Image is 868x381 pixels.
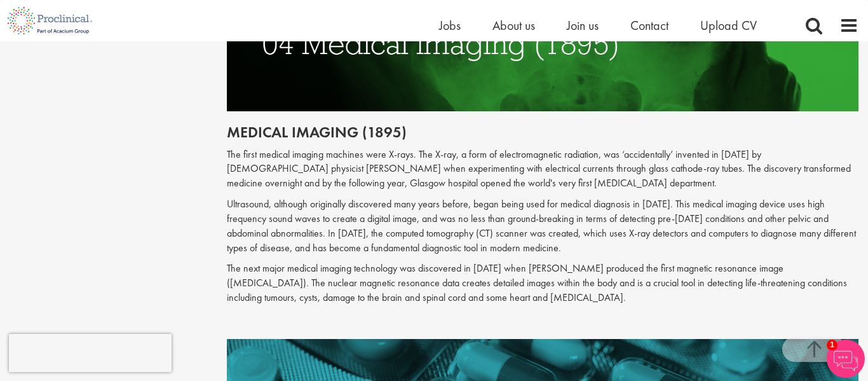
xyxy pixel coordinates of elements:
p: The next major medical imaging technology was discovered in [DATE] when [PERSON_NAME] produced th... [227,261,859,305]
a: Contact [630,17,668,34]
img: Chatbot [827,340,865,378]
a: Jobs [439,17,461,34]
span: 1 [827,340,837,350]
a: Join us [567,17,599,34]
iframe: reCAPTCHA [9,334,172,372]
h2: Medical imaging (1895) [227,124,859,141]
a: Upload CV [700,17,757,34]
p: The first medical imaging machines were X-rays. The X-ray, a form of electromagnetic radiation, w... [227,148,859,191]
a: About us [492,17,535,34]
p: Ultrasound, although originally discovered many years before, began being used for medical diagno... [227,197,859,255]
